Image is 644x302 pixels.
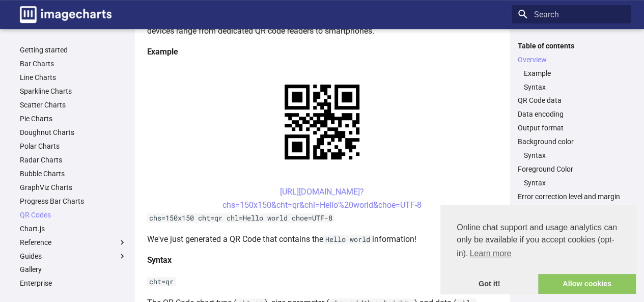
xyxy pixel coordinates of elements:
[518,151,625,160] nav: Background color
[20,265,127,274] a: Gallery
[20,279,127,288] a: Enterprise
[20,73,127,82] a: Line Charts
[440,274,538,294] a: dismiss cookie message
[20,87,127,96] a: Sparkline Charts
[440,205,636,294] div: cookieconsent
[147,45,497,59] h4: Example
[518,137,625,146] a: Background color
[457,222,620,261] span: Online chat support and usage analytics can only be available if you accept cookies (opt-in).
[20,252,127,261] label: Guides
[20,155,127,164] a: Radar Charts
[20,59,127,68] a: Bar Charts
[20,6,111,23] img: logo
[518,123,625,132] a: Output format
[524,83,625,92] a: Syntax
[518,55,625,64] a: Overview
[267,67,377,177] img: chart
[518,96,625,105] a: QR Code data
[16,2,116,27] a: Image-Charts documentation
[538,274,636,294] a: allow cookies
[20,128,127,137] a: Doughnut Charts
[20,210,127,219] a: QR Codes
[20,169,127,178] a: Bubble Charts
[518,178,625,187] nav: Foreground Color
[468,246,513,261] a: learn more about cookies
[147,277,176,286] code: cht=qr
[20,197,127,206] a: Progress Bar Charts
[147,213,334,223] code: chs=150x150 cht=qr chl=Hello world choe=UTF-8
[20,45,127,54] a: Getting started
[518,192,625,201] a: Error correction level and margin
[512,41,631,50] label: Table of contents
[512,41,631,202] nav: Table of contents
[20,238,127,247] label: Reference
[20,224,127,233] a: Chart.js
[524,69,625,78] a: Example
[524,151,625,160] a: Syntax
[512,5,631,23] input: Search
[147,233,497,246] p: We've just generated a QR Code that contains the information!
[518,164,625,174] a: Foreground Color
[323,235,372,244] code: Hello world
[20,142,127,151] a: Polar Charts
[20,183,127,192] a: GraphViz Charts
[20,114,127,123] a: Pie Charts
[524,178,625,187] a: Syntax
[518,109,625,119] a: Data encoding
[222,187,422,210] a: [URL][DOMAIN_NAME]?chs=150x150&cht=qr&chl=Hello%20world&choe=UTF-8
[147,254,497,267] h4: Syntax
[20,100,127,109] a: Scatter Charts
[518,69,625,92] nav: Overview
